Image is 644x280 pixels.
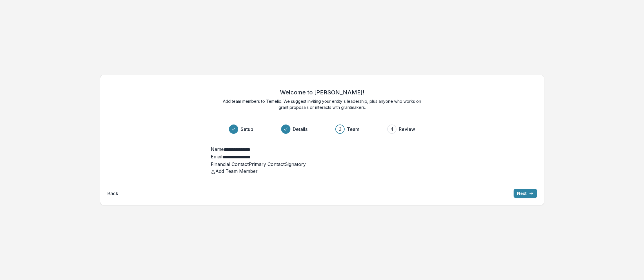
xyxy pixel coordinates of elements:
span: Signatory [285,161,306,167]
h3: Details [293,126,308,133]
div: Progress [229,125,415,134]
div: 4 [390,126,394,133]
button: Next [514,189,537,198]
button: Back [107,190,118,197]
label: Name [211,146,224,152]
span: Financial Contact [211,161,249,167]
p: Add team members to Temelio. We suggest inviting your entity's leadership, plus anyone who works ... [221,98,423,110]
h3: Setup [241,126,253,133]
h2: Welcome to [PERSON_NAME]! [280,89,364,96]
div: 3 [339,126,341,133]
h3: Team [347,126,359,133]
label: Email [211,154,222,160]
button: Add Team Member [211,168,258,175]
h3: Review [399,126,415,133]
span: Primary Contact [249,161,285,167]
